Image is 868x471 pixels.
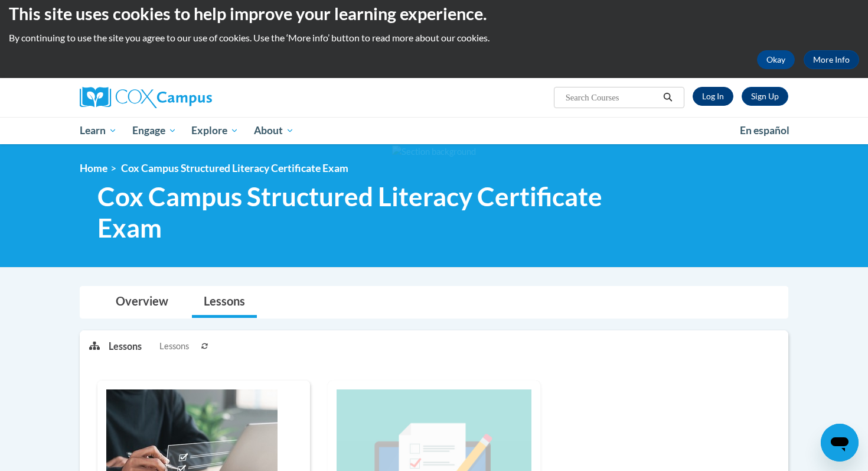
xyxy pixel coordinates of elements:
[740,124,789,137] span: En español
[659,90,677,105] button: Search
[742,87,788,106] a: Register
[72,117,125,144] a: Learn
[97,181,625,243] span: Cox Campus Structured Literacy Certificate Exam
[184,117,246,144] a: Explore
[191,124,239,138] span: Explore
[246,117,302,144] a: About
[821,424,859,462] iframe: Button to launch messaging window
[80,124,117,138] span: Learn
[121,162,348,174] span: Cox Campus Structured Literacy Certificate Exam
[80,162,107,174] a: Home
[80,87,212,108] img: Cox Campus
[804,50,859,69] a: More Info
[693,87,733,106] a: Log In
[9,2,859,25] h2: This site uses cookies to help improve your learning experience.
[564,90,659,105] input: Search Courses
[757,50,795,69] button: Okay
[192,287,257,318] a: Lessons
[254,124,294,138] span: About
[392,145,476,158] img: Section background
[159,340,189,353] span: Lessons
[80,87,304,108] a: Cox Campus
[62,117,806,144] div: Main menu
[125,117,184,144] a: Engage
[109,340,142,353] p: Lessons
[9,31,859,44] p: By continuing to use the site you agree to our use of cookies. Use the ‘More info’ button to read...
[732,118,797,143] a: En español
[104,287,180,318] a: Overview
[132,124,177,138] span: Engage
